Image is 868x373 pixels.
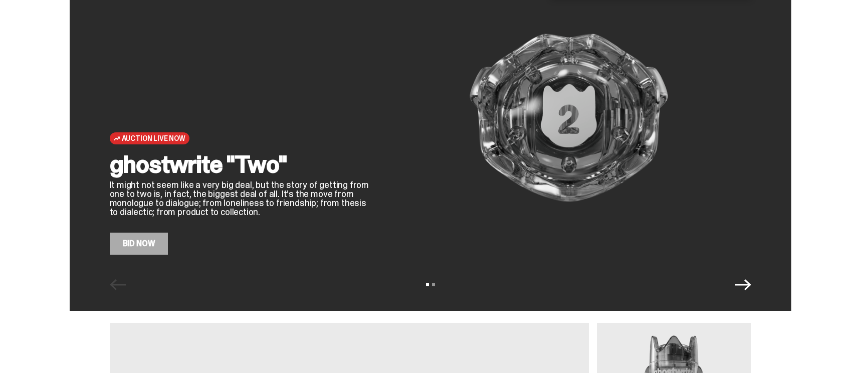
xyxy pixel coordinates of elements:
button: View slide 2 [432,283,435,286]
p: It might not seem like a very big deal, but the story of getting from one to two is, in fact, the... [110,180,370,217]
span: Auction Live Now [122,134,185,142]
a: Bid Now [110,233,168,255]
button: View slide 1 [426,283,429,286]
button: Next [735,277,751,293]
h2: ghostwrite "Two" [110,152,370,176]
